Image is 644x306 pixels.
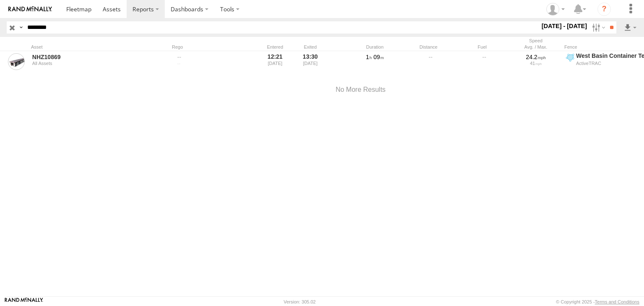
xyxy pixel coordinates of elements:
[294,44,326,50] div: Exited
[597,3,611,16] i: ?
[556,299,639,304] div: © Copyright 2025 -
[595,299,639,304] a: Terms and Conditions
[32,53,147,61] a: NHZ10869
[403,44,454,50] div: Distance
[284,299,316,304] div: Version: 305.02
[374,54,384,60] span: 09
[18,21,24,34] label: Search Query
[350,44,400,50] div: Duration
[457,44,507,50] div: Fuel
[32,61,147,66] div: All Assets
[623,21,637,34] label: Export results as...
[259,44,291,50] div: Entered
[589,21,607,34] label: Search Filter Options
[294,52,326,71] div: 13:30 [DATE]
[172,44,256,50] div: Rego
[366,54,372,60] span: 1
[512,61,560,66] div: 41
[5,298,43,306] a: Visit our Website
[543,3,568,16] div: Zulema McIntosch
[512,53,560,61] div: 24.2
[540,21,589,31] label: [DATE] - [DATE]
[8,6,52,12] img: rand-logo.svg
[31,44,148,50] div: Asset
[259,52,291,71] div: 12:21 [DATE]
